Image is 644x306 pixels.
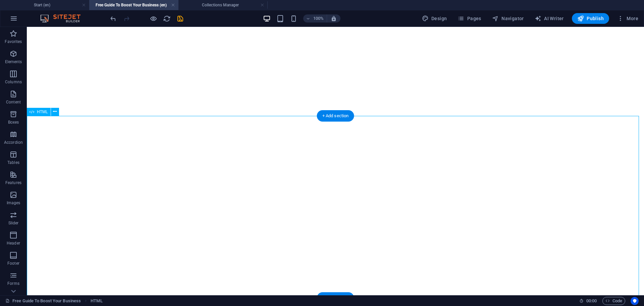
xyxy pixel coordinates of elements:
[455,13,484,24] button: Pages
[317,292,354,304] div: + Add section
[419,13,450,24] div: Design (Ctrl+Alt+Y)
[8,120,19,125] p: Boxes
[163,14,171,23] button: reload
[178,1,268,9] h4: Collections Manager
[109,15,117,23] i: Undo: Change transform (Ctrl+Z)
[37,110,48,114] span: HTML
[6,99,21,105] p: Content
[7,281,19,286] p: Forms
[5,297,81,305] a: Click to cancel selection. Double-click to open Pages
[492,15,524,22] span: Navigator
[39,14,89,23] img: Editor Logo
[89,1,178,9] h4: Free Guide To Boost Your Business (en)
[7,261,19,266] p: Footer
[5,180,21,185] p: Features
[317,110,354,122] div: + Add section
[419,13,450,24] button: Design
[579,297,597,305] h6: Session time
[489,13,527,24] button: Navigator
[91,297,102,305] span: Click to select. Double-click to edit
[331,15,337,21] i: On resize automatically adjust zoom level to fit chosen device.
[586,297,597,305] span: 00 00
[176,14,184,23] button: save
[8,220,19,226] p: Slider
[602,297,625,305] button: Code
[7,200,20,206] p: Images
[572,13,609,24] button: Publish
[535,15,564,22] span: AI Writer
[7,160,19,165] p: Tables
[5,39,22,44] p: Favorites
[631,297,639,305] button: Usercentrics
[614,13,641,24] button: More
[5,79,22,85] p: Columns
[91,297,102,305] nav: breadcrumb
[591,298,592,303] span: :
[109,14,117,23] button: undo
[458,15,481,22] span: Pages
[313,14,324,23] h6: 100%
[4,140,23,145] p: Accordion
[7,241,20,246] p: Header
[532,13,567,24] button: AI Writer
[5,59,22,64] p: Elements
[617,15,638,22] span: More
[605,297,622,305] span: Code
[163,15,171,23] i: Reload page
[303,14,327,23] button: 100%
[577,15,604,22] span: Publish
[176,15,184,23] i: Save (Ctrl+S)
[422,15,447,22] span: Design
